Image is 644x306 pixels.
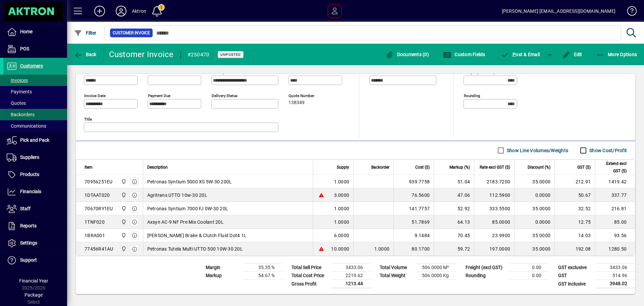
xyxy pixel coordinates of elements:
span: More Options [596,52,637,57]
td: 47.06 [434,188,474,202]
a: Financials [3,183,67,200]
span: GST ($) [577,164,591,171]
td: 939.7758 [393,175,434,188]
td: 35.0000 [514,242,554,256]
mat-label: Rounding [464,93,480,98]
a: Suppliers [3,149,67,166]
td: Rounding [462,272,509,280]
span: 1.0000 [374,246,390,252]
span: Backorder [371,164,389,171]
a: Home [3,24,67,40]
td: 1419.42 [595,175,635,188]
td: 51.04 [434,175,474,188]
span: Customers [20,63,43,69]
td: 3433.06 [595,264,635,272]
span: Petronas Syntium 5000 XS 5W-30 200L [147,178,232,185]
a: Staff [3,201,67,217]
span: Axsyn AC-9 NF Pre Mix Coolant 20L [147,219,224,225]
span: Petronas Syntium 7000 FJ 0W-30 20L [147,205,228,212]
button: Add [89,5,110,17]
span: P [513,52,516,57]
div: 197.0000 [478,246,510,252]
td: 35.0000 [514,229,554,242]
div: 70670RY1EU [85,205,113,212]
td: 141.7757 [393,202,434,215]
button: Documents (0) [384,48,431,60]
span: Petronas Tutela Multi UTTO 500 10W-30 20L [147,246,243,252]
span: Customer Invoice [113,30,150,36]
button: Profile [110,5,132,17]
div: 85.0000 [478,219,510,225]
td: 70.45 [434,229,474,242]
span: 138349 [288,100,305,105]
td: 0.00 [509,272,549,280]
span: Support [20,257,37,263]
span: Central [119,191,127,199]
span: Settings [20,240,37,246]
td: GST [555,272,595,280]
span: 3.0000 [334,192,350,199]
td: 52.92 [434,202,474,215]
span: Central [119,245,127,253]
span: 1.0000 [334,219,350,225]
td: 3433.06 [331,264,371,272]
td: 76.5600 [393,188,434,202]
td: 35.0000 [514,202,554,215]
td: 0.00 [509,264,549,272]
a: Settings [3,235,67,252]
td: Markup [202,272,243,280]
mat-label: Title [84,117,92,122]
td: 506.0000 M³ [417,264,457,272]
td: 1213.44 [331,280,371,288]
div: 1TNF020 [85,219,105,225]
div: 1BRA001 [85,232,105,239]
span: Home [20,29,33,34]
td: 50.67 [554,188,595,202]
span: Documents (0) [385,52,429,57]
span: Quote number [288,94,329,98]
span: Financials [20,189,41,194]
span: Central [119,178,127,185]
div: #250470 [187,49,210,60]
td: Total Weight [376,272,417,280]
span: Central [119,218,127,226]
td: 35.0000 [514,175,554,188]
td: 93.56 [595,229,635,242]
mat-label: Delivery status [212,93,237,98]
span: Item [85,164,93,171]
td: 216.81 [595,202,635,215]
td: 1280.50 [595,242,635,256]
a: Knowledge Base [622,1,636,23]
button: Filter [72,27,98,39]
span: Communications [7,123,46,129]
span: Package [24,292,43,298]
span: Agritrans UTTO 10w-30 20L [147,192,207,199]
div: Customer Invoice [109,49,174,60]
button: Post & Email [498,48,543,60]
span: Rate excl GST ($) [480,164,510,171]
td: 192.08 [554,242,595,256]
td: 54.67 % [243,272,283,280]
td: Margin [202,264,243,272]
mat-label: Invoice date [84,93,106,98]
a: Products [3,166,67,183]
a: POS [3,41,67,57]
span: Edit [562,52,582,57]
td: 85.00 [595,215,635,229]
td: 506.0000 Kg [417,272,457,280]
div: 23.9900 [478,232,510,239]
span: Payments [7,89,32,94]
td: Freight (excl GST) [462,264,509,272]
span: ost & Email [501,52,540,57]
div: Aktron [132,6,146,16]
span: Custom Fields [443,52,485,57]
button: Back [72,48,98,60]
a: Support [3,252,67,269]
span: Back [74,52,97,57]
a: Reports [3,218,67,234]
div: [PERSON_NAME] [EMAIL_ADDRESS][DOMAIN_NAME] [502,6,615,16]
div: 77456R41AU [85,246,113,252]
span: 1.0000 [334,205,350,212]
td: Total Sell Price [288,264,331,272]
button: More Options [595,48,639,60]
